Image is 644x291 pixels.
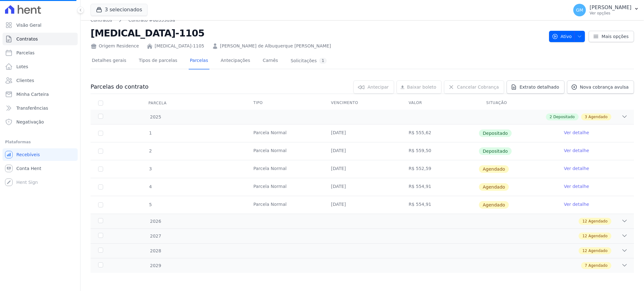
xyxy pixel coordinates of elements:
[98,202,103,207] input: default
[5,138,75,146] div: Plataformas
[16,77,34,84] span: Clientes
[479,129,512,137] span: Depositado
[91,26,544,40] h2: [MEDICAL_DATA]-1105
[3,102,78,114] a: Transferências
[3,60,78,73] a: Lotes
[552,31,572,42] span: Ativo
[98,167,103,172] input: default
[564,201,589,207] a: Ver detalhe
[588,233,608,239] span: Agendado
[324,178,401,196] td: [DATE]
[582,218,587,224] span: 12
[91,4,147,16] button: 3 selecionados
[585,263,587,268] span: 7
[324,160,401,178] td: [DATE]
[3,148,78,161] a: Recebíveis
[150,262,161,269] span: 2029
[91,53,128,69] a: Detalhes gerais
[16,151,40,158] span: Recebíveis
[16,22,42,28] span: Visão Geral
[16,63,28,70] span: Lotes
[150,248,161,254] span: 2028
[138,53,179,69] a: Tipos de parcelas
[590,4,631,11] p: [PERSON_NAME]
[246,142,324,160] td: Parcela Normal
[401,196,479,214] td: R$ 554,91
[3,19,78,31] a: Visão Geral
[588,263,608,268] span: Agendado
[479,147,512,155] span: Depositado
[576,8,583,12] span: GM
[16,36,38,42] span: Contratos
[324,196,401,214] td: [DATE]
[16,105,48,111] span: Transferências
[550,114,552,120] span: 2
[246,96,324,110] th: Tipo
[568,1,644,19] button: GM [PERSON_NAME] Ver opções
[401,178,479,196] td: R$ 554,91
[401,160,479,178] td: R$ 552,59
[319,58,327,64] div: 1
[246,160,324,178] td: Parcela Normal
[588,248,608,254] span: Agendado
[564,147,589,154] a: Ver detalhe
[3,47,78,59] a: Parcelas
[479,165,509,173] span: Agendado
[16,119,44,125] span: Negativação
[582,248,587,254] span: 12
[148,166,152,171] span: 3
[589,31,634,42] a: Mais opções
[401,124,479,142] td: R$ 555,62
[148,184,152,189] span: 4
[3,74,78,87] a: Clientes
[479,183,509,191] span: Agendado
[519,84,559,90] span: Extrato detalhado
[155,43,204,49] a: [MEDICAL_DATA]-1105
[246,124,324,142] td: Parcela Normal
[16,50,35,56] span: Parcelas
[150,233,161,239] span: 2027
[148,148,152,153] span: 2
[588,218,608,224] span: Agendado
[141,97,174,109] div: Parcela
[261,53,279,69] a: Carnês
[507,80,564,94] a: Extrato detalhado
[98,184,103,189] input: default
[582,233,587,239] span: 12
[98,131,103,136] input: Só é possível selecionar pagamentos em aberto
[580,84,629,90] span: Nova cobrança avulsa
[150,218,161,225] span: 2026
[479,201,509,209] span: Agendado
[564,165,589,172] a: Ver detalhe
[564,129,589,136] a: Ver detalhe
[98,149,103,154] input: Só é possível selecionar pagamentos em aberto
[564,183,589,189] a: Ver detalhe
[291,58,327,64] div: Solicitações
[16,165,41,172] span: Conta Hent
[148,130,152,135] span: 1
[567,80,634,94] a: Nova cobrança avulsa
[553,114,575,120] span: Depositado
[91,43,139,49] div: Origem Residence
[289,53,328,69] a: Solicitações1
[16,91,49,97] span: Minha Carteira
[479,96,556,110] th: Situação
[585,114,587,120] span: 3
[3,33,78,45] a: Contratos
[3,162,78,175] a: Conta Hent
[91,83,148,91] h3: Parcelas do contrato
[324,142,401,160] td: [DATE]
[150,114,161,120] span: 2025
[401,96,479,110] th: Valor
[3,88,78,101] a: Minha Carteira
[246,178,324,196] td: Parcela Normal
[590,11,631,16] p: Ver opções
[219,53,252,69] a: Antecipações
[148,202,152,207] span: 5
[602,33,629,40] span: Mais opções
[401,142,479,160] td: R$ 559,50
[588,114,608,120] span: Agendado
[549,31,585,42] button: Ativo
[3,116,78,128] a: Negativação
[246,196,324,214] td: Parcela Normal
